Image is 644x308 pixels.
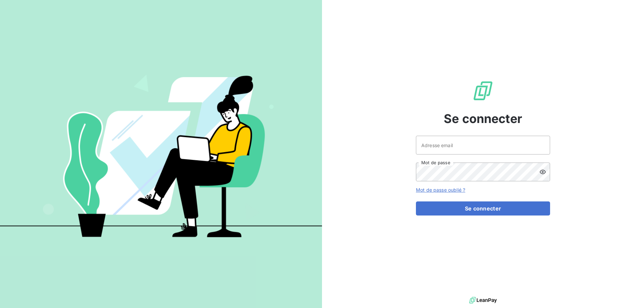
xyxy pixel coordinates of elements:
[472,80,494,102] img: Logo LeanPay
[416,187,465,193] a: Mot de passe oublié ?
[444,110,522,128] span: Se connecter
[469,295,497,305] img: logo
[416,136,550,155] input: placeholder
[416,201,550,215] button: Se connecter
